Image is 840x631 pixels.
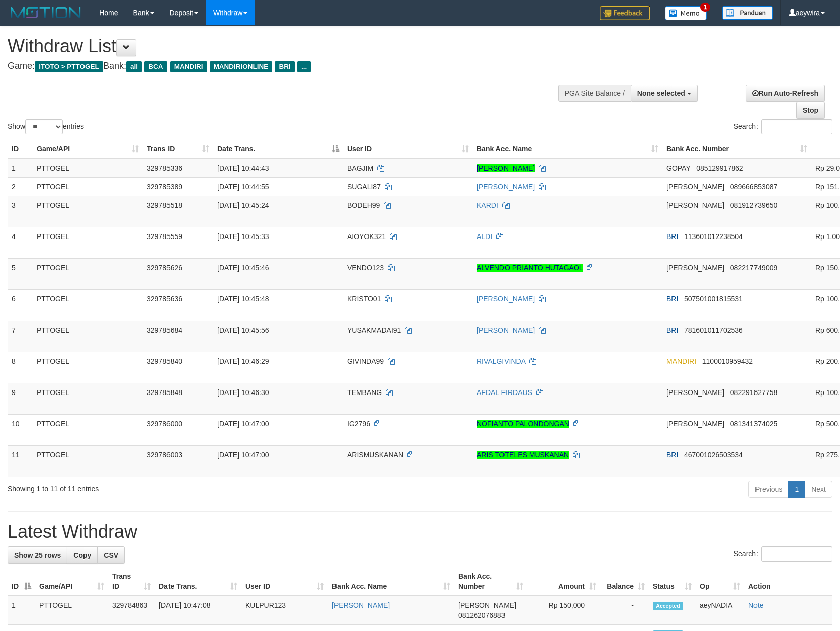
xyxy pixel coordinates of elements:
span: BRI [666,232,678,241]
input: Search: [761,119,832,134]
span: ITOTO > PTTOGEL [35,61,103,72]
th: Trans ID: activate to sort column ascending [143,140,213,159]
a: Run Auto-Refresh [746,85,825,102]
span: Copy 081262076883 to clipboard [458,611,505,619]
th: User ID: activate to sort column ascending [241,567,328,596]
th: ID [8,140,33,159]
span: AIOYOK321 [347,232,386,241]
span: GIVINDA99 [347,357,384,365]
th: Bank Acc. Name: activate to sort column ascending [328,567,454,596]
input: Search: [761,546,832,562]
th: Action [744,567,832,596]
th: Game/API: activate to sort column ascending [33,140,143,159]
td: 5 [8,258,33,289]
span: 329785684 [147,326,182,334]
td: [DATE] 10:47:08 [155,596,241,625]
td: PTTOGEL [33,289,143,321]
td: aeyNADIA [696,596,744,625]
td: PTTOGEL [33,196,143,227]
td: PTTOGEL [33,352,143,383]
span: IG2796 [347,420,370,428]
span: 329785389 [147,183,182,191]
a: Note [748,601,764,609]
th: Date Trans.: activate to sort column descending [213,140,343,159]
td: 9 [8,383,33,414]
span: ARISMUSKANAN [347,451,403,459]
a: Next [805,481,832,498]
img: Button%20Memo.svg [665,6,707,20]
td: 6 [8,289,33,321]
span: BCA [144,61,167,72]
span: 329785848 [147,388,182,397]
td: Rp 150,000 [527,596,600,625]
td: 4 [8,227,33,258]
span: MANDIRI [666,357,696,365]
span: 1 [700,3,711,12]
a: [PERSON_NAME] [477,295,535,303]
a: AFDAL FIRDAUS [477,388,532,397]
span: BRI [275,61,294,72]
td: PTTOGEL [33,414,143,445]
a: CSV [97,546,125,564]
th: Amount: activate to sort column ascending [527,567,600,596]
span: 329785636 [147,295,182,303]
span: TEMBANG [347,388,382,397]
td: - [600,596,649,625]
span: MANDIRIONLINE [210,61,273,72]
a: ARIS TOTELES MUSKANAN [477,451,569,459]
span: all [126,61,142,72]
th: Game/API: activate to sort column ascending [35,567,108,596]
span: 329785336 [147,164,182,172]
h1: Latest Withdraw [8,522,832,542]
td: 7 [8,321,33,352]
span: BRI [666,451,678,459]
span: VENDO123 [347,264,384,272]
td: KULPUR123 [241,596,328,625]
td: 8 [8,352,33,383]
span: ... [297,61,311,72]
span: [DATE] 10:45:46 [217,264,269,272]
a: Stop [796,102,825,119]
img: panduan.png [722,6,773,20]
span: [DATE] 10:46:30 [217,388,269,397]
span: BAGJIM [347,164,373,172]
span: CSV [104,551,118,559]
span: [DATE] 10:45:33 [217,232,269,241]
a: 1 [788,481,805,498]
span: BRI [666,295,678,303]
td: PTTOGEL [35,596,108,625]
a: [PERSON_NAME] [332,601,390,609]
span: Copy 781601011702536 to clipboard [684,326,743,334]
span: [PERSON_NAME] [458,601,516,609]
span: 329785840 [147,357,182,365]
span: 329785518 [147,201,182,209]
h1: Withdraw List [8,36,550,56]
td: PTTOGEL [33,445,143,477]
td: PTTOGEL [33,177,143,196]
a: ALVENDO PRIANTO HUTAGAOL [477,264,583,272]
span: [DATE] 10:44:55 [217,183,269,191]
span: Copy 085129917862 to clipboard [696,164,743,172]
span: [DATE] 10:46:29 [217,357,269,365]
th: ID: activate to sort column descending [8,567,35,596]
a: Copy [67,546,98,564]
span: [DATE] 10:45:56 [217,326,269,334]
a: ALDI [477,232,492,241]
span: Copy 081341374025 to clipboard [730,420,777,428]
button: None selected [631,85,698,102]
label: Search: [734,546,832,562]
span: Show 25 rows [14,551,61,559]
span: 329786000 [147,420,182,428]
span: Copy 089666853087 to clipboard [730,183,777,191]
span: YUSAKMADAI91 [347,326,401,334]
span: 329785559 [147,232,182,241]
th: Date Trans.: activate to sort column ascending [155,567,241,596]
td: PTTOGEL [33,383,143,414]
td: 2 [8,177,33,196]
a: Show 25 rows [8,546,67,564]
span: 329786003 [147,451,182,459]
span: Copy 082217749009 to clipboard [730,264,777,272]
span: [PERSON_NAME] [666,201,724,209]
span: [PERSON_NAME] [666,183,724,191]
span: Copy 507501001815531 to clipboard [684,295,743,303]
